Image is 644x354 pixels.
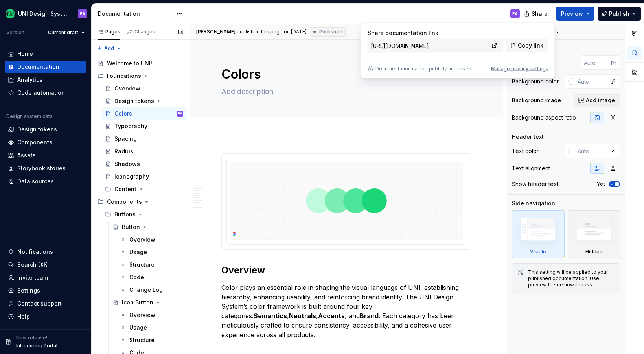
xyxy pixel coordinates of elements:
[102,82,186,95] a: Overview
[196,29,236,35] span: [PERSON_NAME]
[254,312,287,320] strong: Semantics
[48,29,78,36] span: Current draft
[117,258,186,271] a: Structure
[512,96,561,104] div: Background image
[17,151,36,159] div: Assets
[512,77,559,85] div: Background color
[102,183,186,195] div: Content
[5,48,86,60] a: Home
[574,74,606,88] input: Auto
[375,66,473,72] p: Documentation can be publicly accessed.
[5,297,86,310] button: Contact support
[94,43,124,54] button: Add
[114,122,147,130] div: Typography
[94,70,186,82] div: Foundations
[104,45,114,52] span: Add
[114,110,132,118] div: Colors
[102,107,186,120] a: ColorsEA
[109,221,186,233] a: Button
[512,11,518,17] div: EA
[129,273,144,281] div: Code
[17,50,33,58] div: Home
[556,7,594,21] button: Preview
[512,210,565,258] div: Visible
[107,59,152,67] div: Welcome to UNI!
[107,198,142,206] div: Components
[17,177,54,185] div: Data sources
[114,210,136,218] div: Buttons
[5,87,86,99] a: Code automation
[107,72,141,80] div: Foundations
[117,334,186,347] a: Structure
[5,175,86,188] a: Data sources
[114,85,140,92] div: Overview
[512,199,555,207] div: Side navigation
[512,164,550,172] div: Text alignment
[114,135,137,143] div: Spacing
[506,39,548,53] button: Copy link
[16,335,47,341] p: New release!
[5,162,86,175] a: Storybook stories
[520,7,553,21] button: Share
[98,10,172,18] div: Documentation
[17,63,59,71] div: Documentation
[532,10,548,18] span: Share
[129,286,163,294] div: Change Log
[114,97,154,105] div: Design tokens
[17,76,42,84] div: Analytics
[114,147,133,155] div: Radius
[5,245,86,258] button: Notifications
[129,236,155,243] div: Overview
[318,312,345,320] strong: Accents
[44,27,88,38] button: Current draft
[17,89,65,97] div: Code automation
[598,7,641,21] button: Publish
[114,173,149,181] div: Iconography
[17,125,57,133] div: Design tokens
[114,160,140,168] div: Shadows
[597,181,606,187] label: Yes
[221,283,471,339] p: Color plays an essential role in shaping the visual language of UNI, establishing hierarchy, enha...
[117,284,186,296] a: Change Log
[102,158,186,170] a: Shadows
[5,284,86,297] a: Settings
[102,95,186,107] a: Design tokens
[574,93,620,107] button: Add image
[102,170,186,183] a: Iconography
[17,138,52,146] div: Components
[220,65,470,84] textarea: Colors
[6,113,53,120] div: Design system data
[117,309,186,321] a: Overview
[129,336,155,344] div: Structure
[512,133,544,141] div: Header text
[368,29,503,37] p: Share documentation link
[491,66,548,72] div: Manage privacy settings
[585,249,602,255] div: Hidden
[134,29,155,35] div: Changes
[221,264,471,277] h2: Overview
[574,144,606,158] input: Auto
[530,249,546,255] div: Visible
[17,274,48,282] div: Invite team
[18,10,68,18] div: UNI Design System
[122,299,153,306] div: Icon Button
[117,321,186,334] a: Usage
[512,114,576,122] div: Background aspect ratio
[129,324,147,332] div: Usage
[17,313,30,321] div: Help
[117,246,186,258] a: Usage
[117,271,186,284] a: Code
[5,61,86,73] a: Documentation
[5,149,86,162] a: Assets
[129,248,147,256] div: Usage
[98,29,120,35] div: Pages
[102,133,186,145] a: Spacing
[512,180,558,188] div: Show header text
[122,223,140,231] div: Button
[5,136,86,149] a: Components
[319,29,342,35] span: Published
[114,185,136,193] div: Content
[528,269,615,288] div: This setting will be applied to your published documentation. Use preview to see how it looks.
[102,120,186,133] a: Typography
[512,147,539,155] div: Text color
